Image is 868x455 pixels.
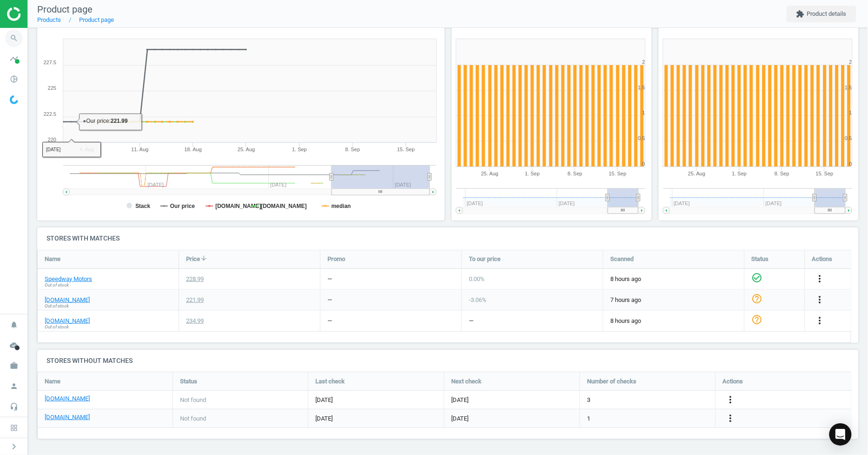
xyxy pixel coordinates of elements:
[261,203,307,209] tspan: [DOMAIN_NAME]
[845,85,852,90] text: 1.5
[315,415,437,423] span: [DATE]
[725,394,736,406] button: more_vert
[815,294,826,305] i: more_vert
[642,59,645,65] text: 2
[315,377,345,386] span: Last check
[180,377,197,386] span: Status
[215,203,261,209] tspan: [DOMAIN_NAME]
[787,6,856,22] button: extensionProduct details
[238,147,255,152] tspan: 25. Aug
[45,413,90,422] a: [DOMAIN_NAME]
[45,275,92,283] a: Speedway Motors
[43,111,56,117] text: 222.5
[45,317,90,325] a: [DOMAIN_NAME]
[815,273,826,284] i: more_vert
[725,394,736,405] i: more_vert
[327,317,332,325] div: —
[48,85,56,91] text: 225
[587,377,636,386] span: Number of checks
[397,147,415,152] tspan: 15. Sep
[723,377,743,386] span: Actions
[186,317,204,325] div: 234.99
[37,350,859,372] h4: Stores without matches
[327,255,345,263] span: Promo
[469,296,487,303] span: -3.06 %
[5,357,23,375] i: work
[5,50,23,67] i: timeline
[48,137,56,142] text: 220
[829,423,852,446] div: Open Intercom Messenger
[752,255,769,263] span: Status
[609,171,627,176] tspan: 15. Sep
[186,275,204,283] div: 228.99
[610,296,737,304] span: 7 hours ago
[849,59,852,65] text: 2
[180,415,206,423] span: Not found
[37,4,93,15] span: Product page
[7,7,73,21] img: ajHJNr6hYgQAAAAASUVORK5CYII=
[725,413,736,424] i: more_vert
[186,255,200,263] span: Price
[170,203,195,209] tspan: Our price
[469,317,474,325] div: —
[815,315,826,326] i: more_vert
[732,171,747,176] tspan: 1. Sep
[775,171,789,176] tspan: 8. Sep
[45,324,69,330] span: Out of stock
[752,293,763,304] i: help_outline
[5,377,23,395] i: person
[638,135,645,141] text: 0.5
[331,203,351,209] tspan: median
[816,171,834,176] tspan: 15. Sep
[45,395,90,403] a: [DOMAIN_NAME]
[815,294,826,306] button: more_vert
[610,317,737,325] span: 8 hours ago
[135,203,150,209] tspan: Stack
[43,60,56,65] text: 227.5
[79,16,114,23] a: Product page
[568,171,582,176] tspan: 8. Sep
[292,147,307,152] tspan: 1. Sep
[451,415,468,423] span: [DATE]
[45,255,60,263] span: Name
[451,377,481,386] span: Next check
[642,161,645,167] text: 0
[796,10,805,18] i: extension
[80,147,94,152] tspan: 4. Aug
[315,396,437,404] span: [DATE]
[45,296,90,304] a: [DOMAIN_NAME]
[752,314,763,325] i: help_outline
[327,296,332,304] div: —
[200,254,207,262] i: arrow_downward
[37,227,859,249] h4: Stores with matches
[345,147,360,152] tspan: 8. Sep
[725,413,736,425] button: more_vert
[180,396,206,404] span: Not found
[184,147,201,152] tspan: 18. Aug
[451,396,468,404] span: [DATE]
[5,336,23,354] i: cloud_done
[587,396,590,404] span: 3
[186,296,204,304] div: 221.99
[610,275,737,283] span: 8 hours ago
[688,171,705,176] tspan: 25. Aug
[5,316,23,334] i: notifications
[849,110,852,115] text: 1
[45,377,60,386] span: Name
[525,171,540,176] tspan: 1. Sep
[752,272,763,283] i: check_circle_outline
[812,255,833,263] span: Actions
[469,255,501,263] span: To our price
[642,110,645,115] text: 1
[45,282,69,288] span: Out of stock
[815,315,826,327] button: more_vert
[37,16,61,23] a: Products
[815,273,826,285] button: more_vert
[10,95,18,104] img: wGWNvw8QSZomAAAAABJRU5ErkJggg==
[587,415,590,423] span: 1
[131,147,148,152] tspan: 11. Aug
[481,171,498,176] tspan: 25. Aug
[845,135,852,141] text: 0.5
[5,29,23,47] i: search
[2,441,26,453] button: chevron_right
